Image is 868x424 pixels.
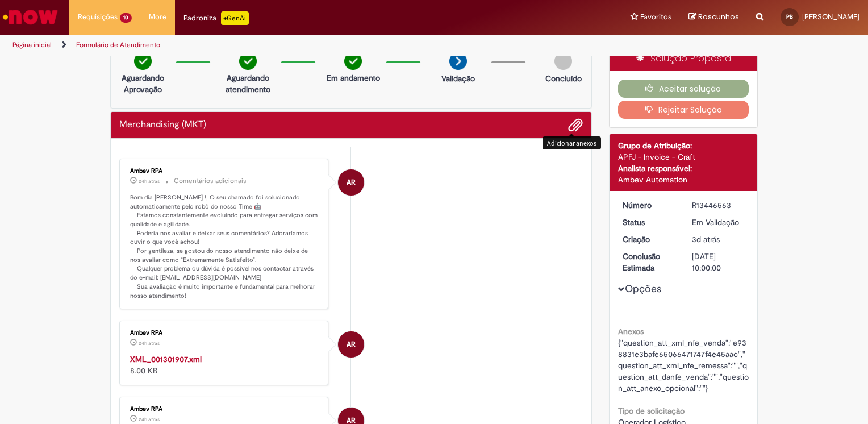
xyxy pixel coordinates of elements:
[347,169,356,196] span: AR
[139,340,160,347] span: 24h atrás
[802,12,859,22] span: [PERSON_NAME]
[220,72,276,95] p: Aguardando atendimento
[239,52,257,70] img: check-circle-green.png
[568,118,583,132] button: Adicionar anexos
[554,52,572,70] img: img-circle-grey.png
[78,11,118,23] span: Requisições
[618,338,749,393] span: {"question_att_xml_nfe_venda":"e938831e3bafe65066471747f4e45aac","question_att_xml_nfe_remessa":"...
[698,11,739,22] span: Rascunhos
[120,13,132,23] span: 10
[221,11,249,25] p: +GenAi
[115,72,170,95] p: Aguardando Aprovação
[618,80,749,98] button: Aceitar solução
[139,416,160,423] time: 27/08/2025 09:19:16
[614,234,684,245] dt: Criação
[139,416,160,423] span: 24h atrás
[338,169,364,196] div: Ambev RPA
[618,101,749,119] button: Rejeitar Solução
[542,136,601,149] div: Adicionar anexos
[692,234,745,245] div: 26/08/2025 07:53:24
[174,176,247,186] small: Comentários adicionais
[618,326,644,336] b: Anexos
[130,168,319,174] div: Ambev RPA
[12,40,52,49] a: Página inicial
[134,52,152,70] img: check-circle-green.png
[614,251,684,273] dt: Conclusão Estimada
[130,330,319,336] div: Ambev RPA
[692,234,720,244] span: 3d atrás
[692,251,745,273] div: [DATE] 10:00:00
[545,73,582,84] p: Concluído
[640,11,671,23] span: Favoritos
[614,199,684,211] dt: Número
[692,234,720,244] time: 26/08/2025 07:53:24
[183,11,249,25] div: Padroniza
[149,11,166,23] span: More
[139,178,160,185] time: 27/08/2025 09:19:35
[347,331,356,358] span: AR
[1,6,60,28] img: ServiceNow
[618,163,749,174] div: Analista responsável:
[618,140,749,151] div: Grupo de Atribuição:
[338,331,364,358] div: Ambev RPA
[688,12,739,23] a: Rascunhos
[618,174,749,185] div: Ambev Automation
[344,52,362,70] img: check-circle-green.png
[139,178,160,185] span: 24h atrás
[130,354,202,364] a: XML_001301907.xml
[327,72,380,84] p: Em andamento
[618,406,685,416] b: Tipo de solicitação
[610,47,758,71] div: Solução Proposta
[130,354,319,376] div: 8.00 KB
[139,340,160,347] time: 27/08/2025 09:19:17
[76,40,160,49] a: Formulário de Atendimento
[441,73,475,84] p: Validação
[130,193,319,300] p: Bom dia [PERSON_NAME] !, O seu chamado foi solucionado automaticamente pelo robô do nosso Time 🤖 ...
[130,406,319,413] div: Ambev RPA
[786,13,793,20] span: PB
[692,217,745,228] div: Em Validação
[119,120,206,130] h2: Merchandising (MKT) Histórico de tíquete
[614,217,684,228] dt: Status
[692,199,745,211] div: R13446563
[618,151,749,163] div: APFJ - Invoice - Craft
[9,35,570,56] ul: Trilhas de página
[449,52,467,70] img: arrow-next.png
